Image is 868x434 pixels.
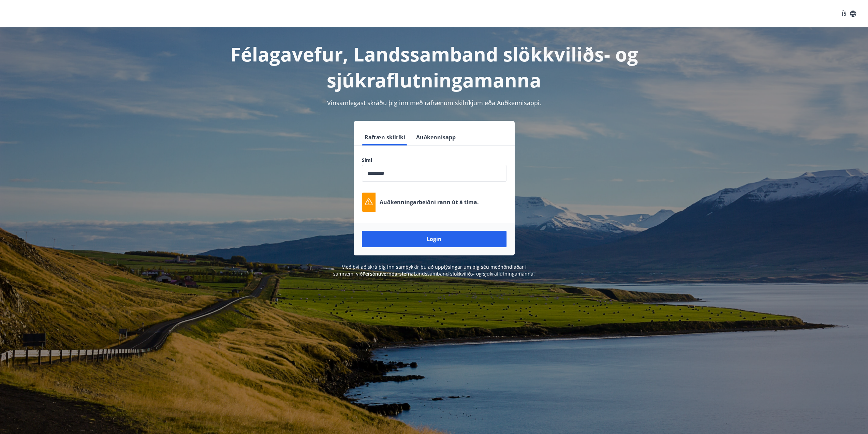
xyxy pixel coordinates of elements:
button: ÍS [838,8,860,20]
span: Með því að skrá þig inn samþykkir þú að upplýsingar um þig séu meðhöndlaðar í samræmi við Landssa... [333,264,535,277]
label: Sími [362,157,506,164]
a: Persónuverndarstefna [363,270,414,277]
button: Login [362,231,506,247]
button: Auðkennisapp [413,129,458,145]
button: Rafræn skilríki [362,129,408,145]
p: Auðkenningarbeiðni rann út á tíma. [380,198,479,206]
h1: Félagavefur, Landssamband slökkviliðs- og sjúkraflutningamanna [197,41,672,93]
span: Vinsamlegast skráðu þig inn með rafrænum skilríkjum eða Auðkennisappi. [327,99,541,107]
